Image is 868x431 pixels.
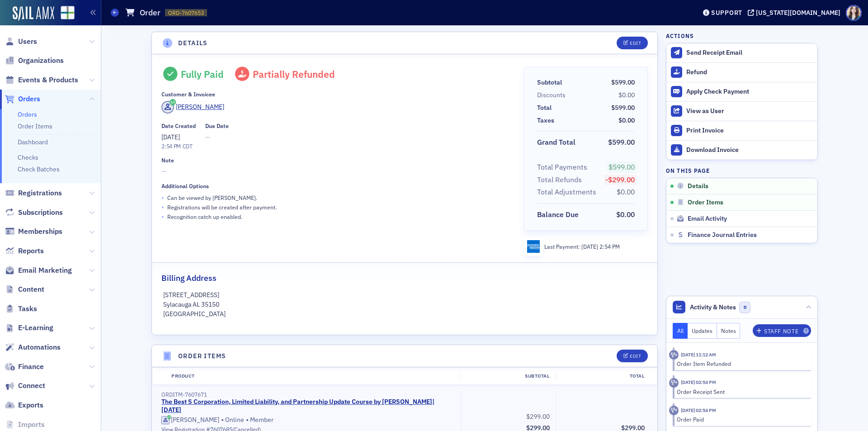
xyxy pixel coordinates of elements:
[163,290,646,300] p: [STREET_ADDRESS]
[161,416,455,425] div: Online Member
[537,162,587,173] div: Total Payments
[5,246,44,256] a: Reports
[605,175,635,184] span: -$299.00
[686,127,813,135] div: Print Invoice
[18,323,53,333] span: E-Learning
[167,203,277,211] p: Registrations will be created after payment.
[537,137,579,148] span: Grand Total
[686,49,813,57] div: Send Receipt Email
[537,78,565,87] span: Subtotal
[537,137,576,148] div: Grand Total
[681,351,716,358] time: 9/3/2025 11:12 AM
[677,360,805,368] div: Order Item Refunded
[18,138,48,146] a: Dashboard
[181,68,224,80] div: Fully Paid
[537,103,555,113] span: Total
[688,199,723,207] span: Order Items
[617,37,648,49] button: Edit
[537,175,585,185] span: Total Refunds
[537,209,579,220] div: Balance Due
[176,102,224,112] div: [PERSON_NAME]
[666,43,817,62] button: Send Receipt Email
[165,373,461,380] div: Product
[537,116,557,125] span: Taxes
[161,193,164,203] span: •
[669,350,679,360] div: Activity
[5,323,53,333] a: E-Learning
[246,416,249,425] span: •
[5,37,37,47] a: Users
[630,41,641,46] div: Edit
[686,146,813,154] div: Download Invoice
[253,68,335,81] span: Partially Refunded
[5,342,61,352] a: Automations
[161,123,196,129] div: Date Created
[5,284,44,294] a: Content
[673,323,688,339] button: All
[537,90,566,100] div: Discounts
[688,182,708,190] span: Details
[140,7,160,18] h1: Order
[161,133,180,141] span: [DATE]
[161,272,217,284] h2: Billing Address
[686,68,813,76] div: Refund
[686,107,813,115] div: View as User
[686,88,813,96] div: Apply Check Payment
[537,103,552,113] div: Total
[54,6,75,21] a: View Homepage
[5,420,45,430] a: Imports
[18,284,44,294] span: Content
[171,416,219,424] div: [PERSON_NAME]
[163,300,646,309] p: Sylacauga AL 35150
[18,165,60,173] a: Check Batches
[161,167,511,176] span: —
[5,362,44,372] a: Finance
[753,324,811,337] button: Staff Note
[5,56,64,66] a: Organizations
[537,175,582,185] div: Total Refunds
[205,123,229,129] div: Due Date
[690,303,736,312] span: Activity & Notes
[556,373,651,380] div: Total
[608,137,635,147] span: $599.00
[666,121,817,140] a: Print Invoice
[611,78,635,86] span: $599.00
[18,381,45,391] span: Connect
[5,227,62,237] a: Memberships
[764,329,798,334] div: Staff Note
[756,9,840,17] div: [US_STATE][DOMAIN_NAME]
[677,415,805,423] div: Order Paid
[13,6,54,21] img: SailAMX
[161,416,219,424] a: [PERSON_NAME]
[669,406,679,415] div: Activity
[18,153,38,161] a: Checks
[5,188,62,198] a: Registrations
[161,157,174,164] div: Note
[18,265,72,275] span: Email Marketing
[161,183,209,189] div: Additional Options
[617,350,648,362] button: Edit
[5,400,43,410] a: Exports
[18,56,64,66] span: Organizations
[748,9,844,16] button: [US_STATE][DOMAIN_NAME]
[537,116,554,125] div: Taxes
[711,9,742,17] div: Support
[681,379,716,385] time: 9/2/2025 02:54 PM
[18,420,45,430] span: Imports
[666,82,817,101] button: Apply Check Payment
[167,194,257,202] p: Can be viewed by [PERSON_NAME] .
[161,142,181,150] time: 2:54 PM
[609,162,635,171] span: $599.00
[18,188,62,198] span: Registrations
[5,75,78,85] a: Events & Products
[221,416,224,425] span: •
[618,116,635,124] span: $0.00
[161,212,164,222] span: •
[18,362,44,372] span: Finance
[739,302,750,313] span: 0
[537,187,599,198] span: Total Adjustments
[18,37,37,47] span: Users
[18,400,43,410] span: Exports
[18,342,61,352] span: Automations
[717,323,741,339] button: Notes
